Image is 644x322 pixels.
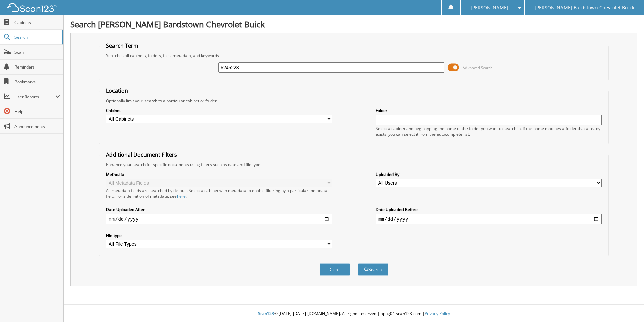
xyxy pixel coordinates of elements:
[258,311,274,316] span: Scan123
[376,214,602,224] input: end
[463,65,493,70] span: Advanced Search
[106,207,332,212] label: Date Uploaded After
[70,19,637,30] h1: Search [PERSON_NAME] Bardstown Chevrolet Buick
[106,214,332,224] input: start
[103,87,131,95] legend: Location
[14,64,60,70] span: Reminders
[103,53,605,58] div: Searches all cabinets, folders, files, metadata, and keywords
[106,233,332,238] label: File type
[14,20,60,25] span: Cabinets
[106,171,332,177] label: Metadata
[471,6,508,10] span: [PERSON_NAME]
[358,263,388,276] button: Search
[103,162,605,167] div: Enhance your search for specific documents using filters such as date and file type.
[535,6,634,10] span: [PERSON_NAME] Bardstown Chevrolet Buick
[14,49,60,55] span: Scan
[14,94,55,100] span: User Reports
[320,263,350,276] button: Clear
[610,290,644,322] iframe: Chat Widget
[425,311,450,316] a: Privacy Policy
[376,171,602,177] label: Uploaded By
[106,108,332,113] label: Cabinet
[103,151,181,158] legend: Additional Document Filters
[14,124,60,129] span: Announcements
[14,34,59,40] span: Search
[14,79,60,85] span: Bookmarks
[376,108,602,113] label: Folder
[106,188,332,199] div: All metadata fields are searched by default. Select a cabinet with metadata to enable filtering b...
[103,42,142,49] legend: Search Term
[7,3,57,12] img: scan123-logo-white.svg
[376,207,602,212] label: Date Uploaded Before
[64,305,644,322] div: © [DATE]-[DATE] [DOMAIN_NAME]. All rights reserved | appg04-scan123-com |
[103,98,605,104] div: Optionally limit your search to a particular cabinet or folder
[14,109,60,114] span: Help
[376,126,602,137] div: Select a cabinet and begin typing the name of the folder you want to search in. If the name match...
[177,193,186,199] a: here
